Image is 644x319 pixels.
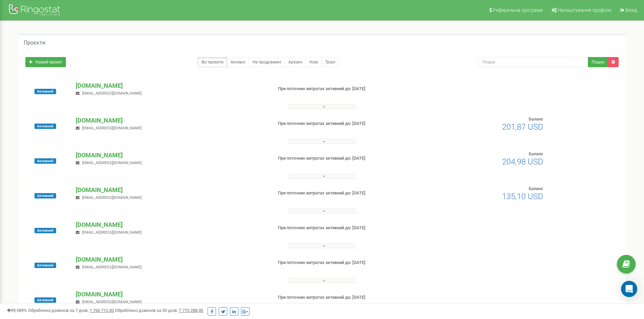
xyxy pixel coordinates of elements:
[76,255,267,264] p: [DOMAIN_NAME]
[278,86,419,92] p: При поточних витратах активний до: [DATE]
[76,290,267,299] p: [DOMAIN_NAME]
[502,122,543,132] span: 201,87 USD
[278,225,419,231] p: При поточних витратах активний до: [DATE]
[76,81,267,90] p: [DOMAIN_NAME]
[90,308,114,313] u: 1 760 712,00
[278,294,419,301] p: При поточних витратах активний до: [DATE]
[25,57,66,67] a: Новий проєкт
[198,57,227,67] a: Всі проєкти
[34,158,56,164] span: Активний
[588,57,608,67] button: Пошук
[478,57,588,67] input: Пошук
[278,190,419,196] p: При поточних витратах активний до: [DATE]
[278,121,419,127] p: При поточних витратах активний до: [DATE]
[278,260,419,266] p: При поточних витратах активний до: [DATE]
[34,228,56,233] span: Активний
[502,157,543,166] span: 204,98 USD
[34,297,56,303] span: Активний
[502,192,543,201] span: 135,10 USD
[493,7,543,13] span: Реферальна програма
[76,116,267,125] p: [DOMAIN_NAME]
[82,91,142,96] span: [EMAIL_ADDRESS][DOMAIN_NAME]
[558,7,611,13] span: Налаштування профілю
[24,40,45,46] h5: Проєкти
[321,57,339,67] a: Тріал
[76,151,267,160] p: [DOMAIN_NAME]
[285,57,306,67] a: Архівні
[529,186,543,191] span: Баланс
[227,57,249,67] a: Активні
[82,300,142,304] span: [EMAIL_ADDRESS][DOMAIN_NAME]
[529,116,543,122] span: Баланс
[28,308,114,313] span: Оброблено дзвінків за 7 днів :
[76,186,267,194] p: [DOMAIN_NAME]
[179,308,203,313] u: 7 775 288,00
[34,193,56,198] span: Активний
[115,308,203,313] span: Оброблено дзвінків за 30 днів :
[34,124,56,129] span: Активний
[621,281,637,297] div: Open Intercom Messenger
[306,57,322,67] a: Нові
[529,151,543,156] span: Баланс
[82,230,142,235] span: [EMAIL_ADDRESS][DOMAIN_NAME]
[34,263,56,268] span: Активний
[82,265,142,269] span: [EMAIL_ADDRESS][DOMAIN_NAME]
[7,308,27,313] span: 99,989%
[82,195,142,200] span: [EMAIL_ADDRESS][DOMAIN_NAME]
[625,7,637,13] span: Вихід
[82,161,142,165] span: [EMAIL_ADDRESS][DOMAIN_NAME]
[34,89,56,94] span: Активний
[82,126,142,130] span: [EMAIL_ADDRESS][DOMAIN_NAME]
[76,220,267,229] p: [DOMAIN_NAME]
[249,57,285,67] a: Не продовжені
[278,155,419,162] p: При поточних витратах активний до: [DATE]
